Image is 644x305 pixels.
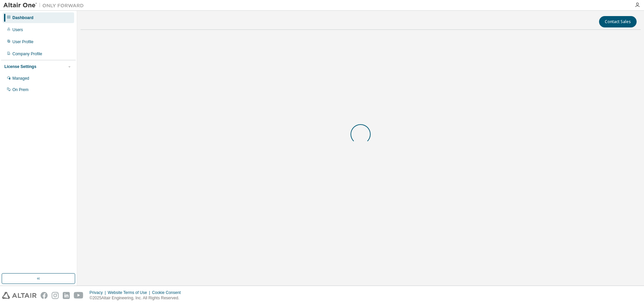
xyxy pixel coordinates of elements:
div: Cookie Consent [152,290,184,295]
img: altair_logo.svg [2,292,37,299]
div: Dashboard [12,15,34,20]
img: youtube.svg [74,292,84,299]
div: Managed [12,76,29,81]
button: Contact Sales [599,16,637,27]
p: © 2025 Altair Engineering, Inc. All Rights Reserved. [90,295,185,301]
img: instagram.svg [52,292,59,299]
img: facebook.svg [41,292,48,299]
div: Company Profile [12,51,42,57]
div: User Profile [12,39,34,45]
div: On Prem [12,87,29,92]
img: linkedin.svg [63,292,70,299]
img: Altair One [3,2,87,9]
div: Users [12,27,23,32]
div: License Settings [4,64,36,69]
div: Privacy [90,290,108,295]
div: Website Terms of Use [108,290,152,295]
